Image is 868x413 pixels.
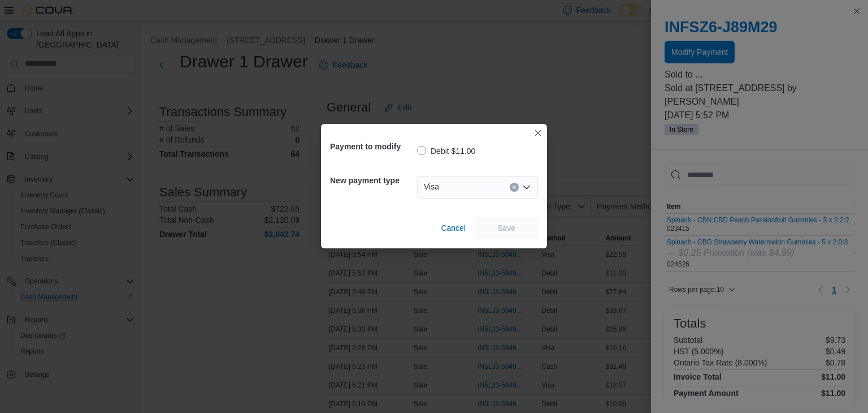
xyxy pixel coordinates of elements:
[330,135,415,158] h5: Payment to modify
[417,144,475,158] label: Debit $11.00
[531,126,545,140] button: Closes this modal window
[444,180,445,194] input: Accessible screen reader label
[330,169,415,192] h5: New payment type
[436,217,470,239] button: Cancel
[497,222,515,234] span: Save
[522,183,531,192] button: Open list of options
[510,183,519,192] button: Clear input
[441,222,466,234] span: Cancel
[475,217,538,239] button: Save
[424,180,439,193] span: Visa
